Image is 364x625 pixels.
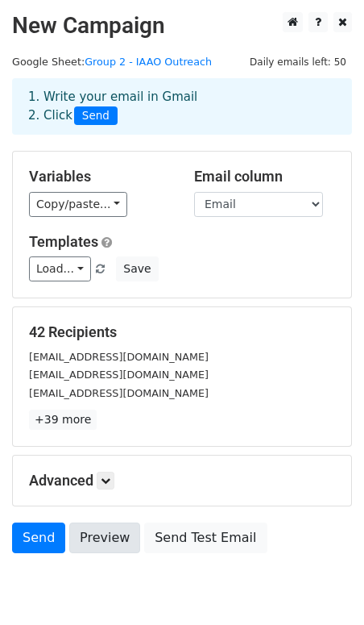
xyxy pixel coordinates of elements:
[29,410,97,430] a: +39 more
[194,168,335,185] h5: Email column
[12,12,352,40] h2: New Campaign
[85,56,212,68] a: Group 2 - IAAO Outreach
[244,56,352,68] a: Daily emails left: 50
[29,168,170,185] h5: Variables
[16,88,348,125] div: 1. Write your email in Gmail 2. Click
[29,233,98,250] a: Templates
[29,323,335,341] h5: 42 Recipients
[12,56,212,68] small: Google Sheet:
[116,256,158,281] button: Save
[74,106,118,126] span: Send
[144,523,267,553] a: Send Test Email
[69,523,140,553] a: Preview
[283,548,364,625] iframe: Chat Widget
[12,523,65,553] a: Send
[29,369,209,381] small: [EMAIL_ADDRESS][DOMAIN_NAME]
[29,192,127,217] a: Copy/paste...
[29,351,209,363] small: [EMAIL_ADDRESS][DOMAIN_NAME]
[244,53,352,71] span: Daily emails left: 50
[29,472,335,490] h5: Advanced
[29,256,91,281] a: Load...
[29,387,209,399] small: [EMAIL_ADDRESS][DOMAIN_NAME]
